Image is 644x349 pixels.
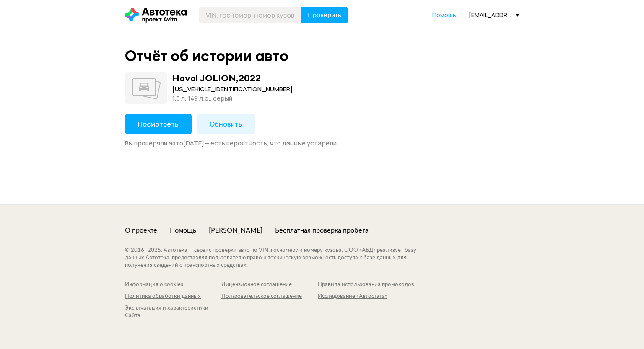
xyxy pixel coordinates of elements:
[221,281,318,289] a: Лицензионное соглашение
[199,7,301,23] input: VIN, госномер, номер кузова
[125,47,288,65] div: Отчёт об истории авто
[172,94,293,103] div: 1.5 л, 149 л.c., серый
[138,119,179,129] span: Посмотреть
[125,305,221,320] a: Эксплуатация и характеристики Сайта
[221,293,318,300] a: Пользовательское соглашение
[125,139,519,147] div: Вы проверяли авто [DATE] — есть вероятность, что данные устарели.
[172,85,293,94] div: [US_VEHICLE_IDENTIFICATION_NUMBER]
[125,226,157,235] a: О проекте
[469,11,519,19] div: [EMAIL_ADDRESS][DOMAIN_NAME]
[172,72,261,83] div: Haval JOLION , 2022
[210,119,242,129] span: Обновить
[432,11,456,19] span: Помощь
[301,7,348,23] button: Проверить
[275,226,369,235] a: Бесплатная проверка пробега
[308,12,341,18] span: Проверить
[318,293,414,300] a: Исследование «Автостата»
[197,114,255,134] button: Обновить
[125,293,221,300] a: Политика обработки данных
[170,226,196,235] a: Помощь
[209,226,262,235] a: [PERSON_NAME]
[125,281,221,289] a: Информация о cookies
[125,114,192,134] button: Посмотреть
[318,281,414,289] a: Правила использования промокодов
[125,247,433,269] div: © 2016– 2025 . Автотека — сервис проверки авто по VIN, госномеру и номеру кузова. ООО «АБД» реали...
[432,11,456,19] a: Помощь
